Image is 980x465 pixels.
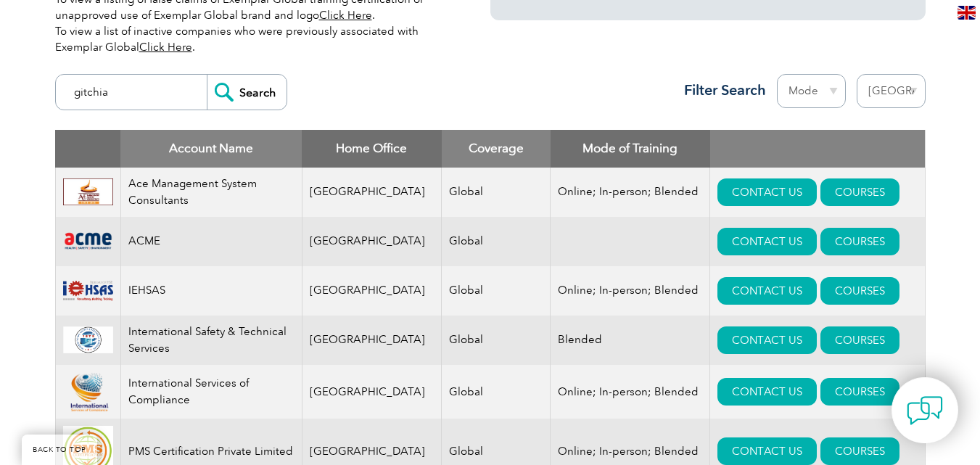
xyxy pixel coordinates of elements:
[717,326,817,354] a: CONTACT US
[139,41,192,54] a: Click Here
[63,231,113,252] img: 0f03f964-e57c-ec11-8d20-002248158ec2-logo.png
[551,168,710,217] td: Online; In-person; Blended
[820,378,899,406] a: COURSES
[120,266,302,316] td: IEHSAS
[442,316,551,365] td: Global
[207,75,287,110] input: Search
[442,130,551,168] th: Coverage: activate to sort column ascending
[120,168,302,217] td: Ace Management System Consultants
[63,372,113,412] img: 6b4695af-5fa9-ee11-be37-00224893a058-logo.png
[551,316,710,365] td: Blended
[717,437,817,465] a: CONTACT US
[442,365,551,419] td: Global
[675,81,766,99] h3: Filter Search
[551,130,710,168] th: Mode of Training: activate to sort column ascending
[907,392,943,429] img: contact-chat.png
[302,130,442,168] th: Home Office: activate to sort column ascending
[120,316,302,365] td: International Safety & Technical Services
[958,6,976,20] img: en
[820,277,899,305] a: COURSES
[717,228,817,255] a: CONTACT US
[717,277,817,305] a: CONTACT US
[820,178,899,206] a: COURSES
[302,365,442,419] td: [GEOGRAPHIC_DATA]
[820,326,899,354] a: COURSES
[442,168,551,217] td: Global
[551,365,710,419] td: Online; In-person; Blended
[302,168,442,217] td: [GEOGRAPHIC_DATA]
[442,217,551,266] td: Global
[120,365,302,419] td: International Services of Compliance
[820,228,899,255] a: COURSES
[820,437,899,465] a: COURSES
[302,217,442,266] td: [GEOGRAPHIC_DATA]
[63,178,113,206] img: 306afd3c-0a77-ee11-8179-000d3ae1ac14-logo.jpg
[319,9,372,22] a: Click Here
[22,435,97,465] a: BACK TO TOP
[63,326,113,354] img: 0d58a1d0-3c89-ec11-8d20-0022481579a4-logo.png
[63,277,113,305] img: d1ae17d9-8e6d-ee11-9ae6-000d3ae1a86f-logo.png
[302,316,442,365] td: [GEOGRAPHIC_DATA]
[302,266,442,316] td: [GEOGRAPHIC_DATA]
[717,378,817,406] a: CONTACT US
[551,266,710,316] td: Online; In-person; Blended
[717,178,817,206] a: CONTACT US
[710,130,925,168] th: : activate to sort column ascending
[120,130,302,168] th: Account Name: activate to sort column descending
[120,217,302,266] td: ACME
[442,266,551,316] td: Global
